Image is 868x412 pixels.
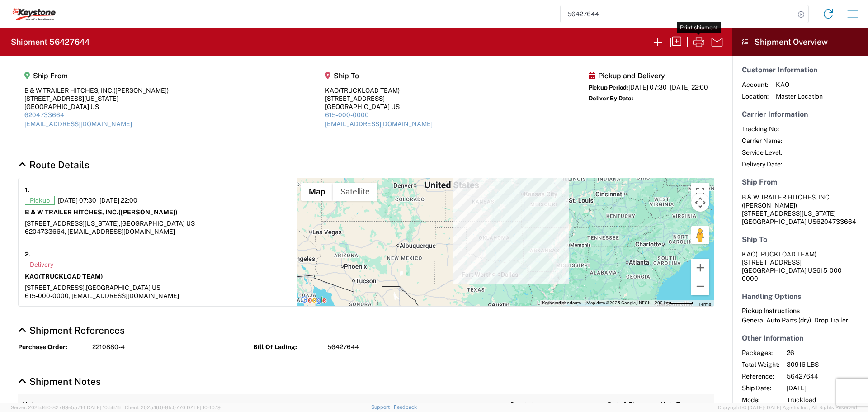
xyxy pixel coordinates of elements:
[25,292,290,300] div: 615-000-0000, [EMAIL_ADDRESS][DOMAIN_NAME]
[742,360,779,369] span: Total Weight:
[86,284,160,291] span: [GEOGRAPHIC_DATA] US
[18,343,86,351] strong: Purchase Order:
[691,194,709,212] button: Map camera controls
[327,343,359,351] span: 56427644
[339,87,400,94] span: (TRUCKLOAD TEAM)
[742,267,844,282] span: 615-000-0000
[691,183,709,201] button: Toggle fullscreen view
[787,372,864,380] span: 56427644
[11,405,121,410] span: Server: 2025.16.0-82789e55714
[25,220,120,227] span: [STREET_ADDRESS][US_STATE],
[18,159,90,170] a: Hide Details
[655,300,670,305] span: 200 km
[742,235,859,244] h5: Ship To
[92,343,125,351] span: 2210880-4
[25,249,31,260] strong: 2.
[742,250,859,283] address: [GEOGRAPHIC_DATA] US
[589,71,708,80] h5: Pickup and Delivery
[652,300,696,306] button: Map Scale: 200 km per 47 pixels
[589,95,633,102] span: Deliver By Date:
[24,111,64,118] a: 6204733664
[787,349,864,357] span: 26
[628,84,708,91] span: [DATE] 07:30 - [DATE] 22:00
[732,28,868,56] header: Shipment Overview
[742,316,859,324] div: General Auto Parts (dry) - Drop Trailer
[24,120,132,128] a: [EMAIL_ADDRESS][DOMAIN_NAME]
[718,403,857,412] span: Copyright © [DATE]-[DATE] Agistix Inc., All Rights Reserved
[776,81,823,89] span: KAO
[25,284,86,291] span: [STREET_ADDRESS],
[742,396,779,404] span: Mode:
[742,92,769,100] span: Location:
[742,110,859,118] h5: Carrier Information
[742,81,769,89] span: Account:
[118,208,178,216] span: ([PERSON_NAME])
[25,260,58,269] span: Delivery
[58,196,137,204] span: [DATE] 07:30 - [DATE] 22:00
[25,227,290,236] div: 6204733664, [EMAIL_ADDRESS][DOMAIN_NAME]
[18,376,101,387] a: Hide Details
[39,273,103,280] span: (TRUCKLOAD TEAM)
[691,277,709,295] button: Zoom out
[11,37,90,47] h2: Shipment 56427644
[742,66,859,74] h5: Customer Information
[542,300,581,306] button: Keyboard shortcuts
[776,92,823,100] span: Master Location
[742,178,859,186] h5: Ship From
[253,343,321,351] strong: Bill Of Lading:
[742,160,782,168] span: Delivery Date:
[113,87,169,94] span: ([PERSON_NAME])
[24,103,169,111] div: [GEOGRAPHIC_DATA] US
[125,405,221,410] span: Client: 2025.16.0-8fc0770
[299,294,329,306] a: Open this area in Google Maps (opens a new window)
[816,218,856,225] span: 6204733664
[589,84,628,91] span: Pickup Period:
[787,360,864,369] span: 30916 LBS
[25,208,178,216] strong: B & W TRAILER HITCHES, INC.
[325,71,433,80] h5: Ship To
[325,120,433,128] a: [EMAIL_ADDRESS][DOMAIN_NAME]
[24,86,169,95] div: B & W TRAILER HITCHES, INC.
[742,251,816,266] span: KAO [STREET_ADDRESS]
[742,372,779,380] span: Reference:
[325,86,433,95] div: KAO
[691,259,709,277] button: Zoom in
[742,137,782,145] span: Carrier Name:
[742,148,782,156] span: Service Level:
[394,404,417,410] a: Feedback
[742,307,859,315] h6: Pickup Instructions
[25,273,103,280] strong: KAO
[333,183,377,201] button: Show satellite imagery
[742,384,779,392] span: Ship Date:
[325,111,369,118] a: 615-000-0000
[25,185,29,196] strong: 1.
[301,183,333,201] button: Show street map
[742,334,859,342] h5: Other Information
[742,210,836,217] span: [STREET_ADDRESS][US_STATE]
[698,302,711,307] a: Terms
[742,125,782,133] span: Tracking No:
[691,226,709,244] button: Drag Pegman onto the map to open Street View
[742,194,831,201] span: B & W TRAILER HITCHES, INC.
[787,396,864,404] span: Truckload
[18,325,125,336] a: Hide Details
[85,405,121,410] span: [DATE] 10:56:16
[586,300,649,305] span: Map data ©2025 Google, INEGI
[561,5,795,23] input: Shipment, tracking or reference number
[755,251,816,258] span: (TRUCKLOAD TEAM)
[742,349,779,357] span: Packages:
[25,196,55,205] span: Pickup
[120,220,195,227] span: [GEOGRAPHIC_DATA] US
[742,292,859,301] h5: Handling Options
[299,294,329,306] img: Google
[24,95,169,103] div: [STREET_ADDRESS][US_STATE]
[24,71,169,80] h5: Ship From
[371,404,394,410] a: Support
[742,202,797,209] span: ([PERSON_NAME])
[787,384,864,392] span: [DATE]
[325,103,433,111] div: [GEOGRAPHIC_DATA] US
[742,193,859,226] address: [GEOGRAPHIC_DATA] US
[185,405,221,410] span: [DATE] 10:40:19
[325,95,433,103] div: [STREET_ADDRESS]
